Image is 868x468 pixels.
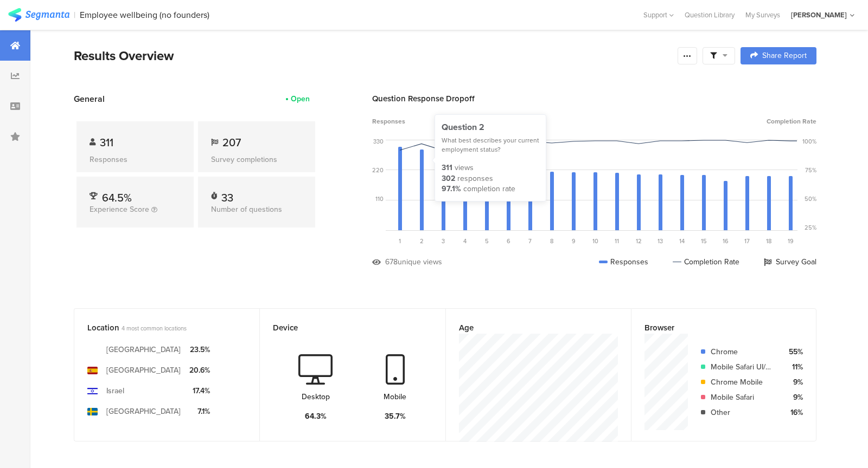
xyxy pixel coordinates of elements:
[455,162,474,173] div: views
[679,10,740,20] a: Question Library
[211,204,282,215] span: Number of questions
[189,365,210,376] div: 20.6%
[711,346,775,357] div: Chrome
[802,137,816,146] div: 100%
[805,166,816,174] div: 75%
[805,194,816,203] div: 50%
[711,361,775,373] div: Mobile Safari UI/WKWebView
[644,322,785,334] div: Browser
[375,194,384,203] div: 110
[784,361,803,373] div: 11%
[106,344,181,355] div: [GEOGRAPHIC_DATA]
[636,237,642,245] span: 12
[302,391,330,402] div: Desktop
[459,322,600,334] div: Age
[291,93,310,105] div: Open
[189,406,210,417] div: 7.1%
[767,116,816,126] span: Completion Rate
[372,116,405,126] span: Responses
[102,190,132,206] span: 64.5%
[442,173,455,184] div: 302
[222,134,241,151] span: 207
[528,237,532,245] span: 7
[74,9,75,21] div: |
[106,406,181,417] div: [GEOGRAPHIC_DATA]
[8,8,69,22] img: segmanta logo
[658,237,663,245] span: 13
[701,237,707,245] span: 15
[463,184,515,194] div: completion rate
[305,411,327,422] div: 64.3%
[106,365,181,376] div: [GEOGRAPHIC_DATA]
[784,392,803,403] div: 9%
[221,190,233,200] div: 33
[463,237,467,245] span: 4
[791,10,847,20] div: [PERSON_NAME]
[572,237,576,245] span: 9
[711,407,775,418] div: Other
[100,134,113,151] span: 311
[399,237,401,245] span: 1
[90,154,181,165] div: Responses
[74,93,105,105] span: General
[784,407,803,418] div: 16%
[211,154,302,165] div: Survey completions
[615,237,619,245] span: 11
[599,256,648,268] div: Responses
[744,237,750,245] span: 17
[766,237,771,245] span: 18
[372,93,816,105] div: Question Response Dropoff
[442,121,539,133] div: Question 2
[373,137,384,146] div: 330
[784,346,803,357] div: 55%
[384,391,406,402] div: Mobile
[723,237,729,245] span: 16
[592,237,598,245] span: 10
[762,52,807,60] span: Share Report
[385,411,406,422] div: 35.7%
[398,256,442,268] div: unique views
[673,256,739,268] div: Completion Rate
[643,6,674,23] div: Support
[106,385,124,396] div: Israel
[90,204,149,215] span: Experience Score
[189,344,210,355] div: 23.5%
[711,392,775,403] div: Mobile Safari
[372,166,384,174] div: 220
[442,136,539,154] div: What best describes your current employment status?
[189,385,210,396] div: 17.4%
[385,256,398,268] div: 678
[764,256,816,268] div: Survey Goal
[679,237,685,245] span: 14
[550,237,553,245] span: 8
[442,184,461,194] div: 97.1%
[507,237,510,245] span: 6
[788,237,794,245] span: 19
[87,322,228,334] div: Location
[442,237,445,245] span: 3
[442,162,452,173] div: 311
[74,46,672,66] div: Results Overview
[711,376,775,388] div: Chrome Mobile
[122,324,187,333] span: 4 most common locations
[457,173,493,184] div: responses
[485,237,489,245] span: 5
[273,322,414,334] div: Device
[805,223,816,232] div: 25%
[784,376,803,388] div: 9%
[420,237,424,245] span: 2
[80,10,209,20] div: Employee wellbeing (no founders)
[740,10,786,20] a: My Surveys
